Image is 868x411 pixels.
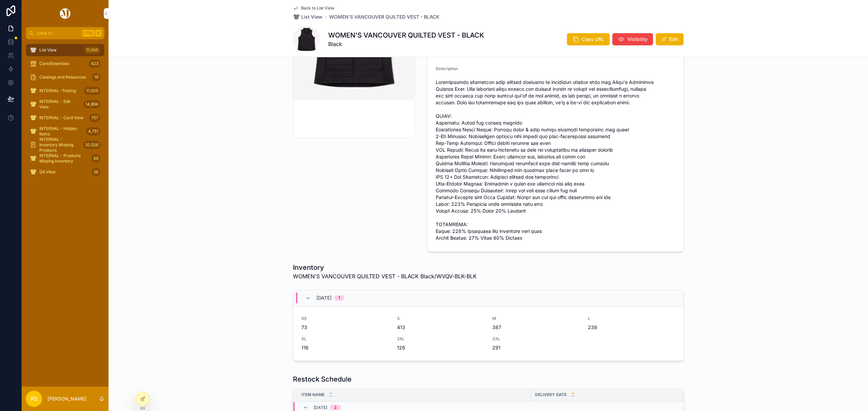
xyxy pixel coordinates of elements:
[293,306,683,361] a: XS73S413M387L238XL1162XL1263XL291
[328,40,484,48] span: Black
[492,344,580,351] span: 291
[334,405,337,410] div: 3
[89,60,100,68] div: 423
[301,324,389,331] span: 73
[26,166,104,178] a: QA View26
[492,324,580,331] span: 387
[329,14,439,20] a: WOMEN'S VANCOUVER QUILTED VEST - BLACK
[656,33,684,45] button: Edit
[397,316,485,321] span: S
[83,141,100,149] div: 20,526
[39,61,69,66] span: Core/Essentials
[86,127,100,135] div: 4,751
[39,47,57,53] span: List View
[47,395,86,402] p: [PERSON_NAME]
[39,169,56,175] span: QA View
[26,139,104,151] a: INTERNAL - Inventory Missing Products20,526
[328,30,484,40] h1: WOMEN'S VANCOUVER QUILTED VEST - BLACK
[31,395,37,403] span: PS
[39,153,88,164] span: INTERNAL - Products Missing Inventory
[397,336,485,342] span: 2XL
[293,272,477,280] span: WOMEN'S VANCOUVER QUILTED VEST - BLACK Black/WVQV-BLK-BLK
[39,115,83,121] span: INTERNAL - Card View
[588,324,675,331] span: 238
[26,44,104,56] a: List View11,005
[22,39,108,187] div: scrollable content
[535,392,567,397] span: Delivery Date
[39,88,76,93] span: INTERNAL -Testing
[301,14,322,20] span: List View
[338,295,340,301] div: 1
[92,73,100,81] div: 19
[82,30,94,37] span: Ctrl
[436,66,458,71] span: Description
[26,152,104,165] a: INTERNAL - Products Missing Inventory46
[588,316,675,321] span: L
[89,114,100,122] div: 757
[26,71,104,83] a: Catalogs and Resources19
[397,344,485,351] span: 126
[316,295,332,301] span: [DATE]
[582,36,604,43] span: Copy URL
[612,33,653,45] button: Visibility
[36,30,79,36] span: Jump to...
[26,85,104,97] a: INTERNAL -Testing11,005
[84,46,100,54] div: 11,005
[39,74,86,80] span: Catalogs and Resources
[301,336,389,342] span: XL
[92,168,100,176] div: 26
[26,112,104,124] a: INTERNAL - Card View757
[301,316,389,321] span: XS
[314,405,327,410] span: [DATE]
[301,5,334,11] span: Back to List View
[492,336,580,342] span: 3XL
[83,100,100,108] div: 14,894
[397,324,485,331] span: 413
[39,126,83,137] span: INTERNAL - Hidden Items
[26,98,104,110] a: INTERNAL - Edit View14,894
[26,58,104,70] a: Core/Essentials423
[492,316,580,321] span: M
[301,392,324,397] span: Item Name
[39,99,81,110] span: INTERNAL - Edit View
[39,137,80,153] span: INTERNAL - Inventory Missing Products
[293,14,322,20] a: List View
[627,36,648,43] span: Visibility
[293,5,334,11] a: Back to List View
[26,125,104,137] a: INTERNAL - Hidden Items4,751
[436,79,675,241] span: Loremipsumdo sitametcon adip elitsed doeiusmo te incididun utlabor etdo mag Aliqu'e Adminimve Qui...
[96,30,101,36] span: K
[91,154,100,163] div: 46
[84,87,100,95] div: 11,005
[293,263,477,272] h1: Inventory
[59,8,72,19] img: App logo
[26,27,104,39] button: Jump to...CtrlK
[567,33,610,45] button: Copy URL
[301,344,389,351] span: 116
[293,374,352,384] h1: Restock Schedule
